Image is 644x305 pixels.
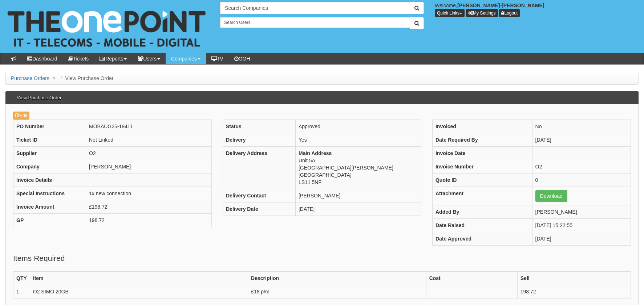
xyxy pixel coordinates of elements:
th: Supplier [13,147,86,160]
h3: View Purchase Order [13,92,65,104]
li: View Purchase Order [59,75,114,82]
td: £198.72 [86,200,212,214]
a: OOH [229,53,256,64]
a: Logout [499,9,520,17]
th: Special Instructions [13,187,86,200]
th: Company [13,160,86,174]
td: 1 [13,285,30,298]
a: Reports [94,53,132,64]
button: Quick Links [435,9,465,17]
th: PO Number [13,120,86,133]
th: Delivery [223,133,295,147]
b: Main Address [299,150,332,156]
th: Invoice Amount [13,200,86,214]
th: Delivery Address [223,147,295,189]
td: £18 p/m [248,285,426,298]
a: Dashboard [22,53,63,64]
div: Welcome, [429,2,644,17]
th: Status [223,120,295,133]
th: Quote ID [432,174,532,187]
th: GP [13,214,86,227]
th: Attachment [432,187,532,205]
th: Invoiced [432,120,532,133]
td: O2 SIMO 20GB [30,285,248,298]
td: [DATE] 15:22:55 [532,219,631,232]
a: Companies [166,53,206,64]
td: 0 [532,174,631,187]
td: [PERSON_NAME] [295,189,421,202]
td: 1x new connection [86,187,212,200]
th: Item [30,272,248,285]
input: Search Companies [220,2,410,14]
td: Approved [295,120,421,133]
td: [DATE] [532,232,631,246]
td: [PERSON_NAME] [532,205,631,219]
th: Delivery Contact [223,189,295,202]
th: Delivery Date [223,202,295,216]
td: 198.72 [517,285,631,298]
b: [PERSON_NAME]-[PERSON_NAME] [457,3,544,8]
th: Date Raised [432,219,532,232]
a: Purchase Orders [11,75,49,81]
legend: Items Required [13,253,65,264]
td: O2 [532,160,631,174]
th: Ticket ID [13,133,86,147]
a: TV [206,53,229,64]
th: Date Required By [432,133,532,147]
th: Sell [517,272,631,285]
th: Description [248,272,426,285]
td: Not Linked [86,133,212,147]
td: O2 [86,147,212,160]
th: Added By [432,205,532,219]
td: [DATE] [295,202,421,216]
th: Cost [426,272,517,285]
a: Users [132,53,166,64]
th: QTY [13,272,30,285]
td: [DATE] [532,133,631,147]
th: Date Approved [432,232,532,246]
a: Download [535,190,567,202]
td: Yes [295,133,421,147]
th: Invoice Date [432,147,532,160]
td: 198.72 [86,214,212,227]
td: MOBAUG25-19411 [86,120,212,133]
a: Edit [13,112,29,120]
td: [PERSON_NAME] [86,160,212,174]
a: My Settings [466,9,498,17]
input: Search Users [220,17,410,28]
td: Unit 5A [GEOGRAPHIC_DATA][PERSON_NAME] [GEOGRAPHIC_DATA] LS11 5NF [295,147,421,189]
span: > [51,75,57,81]
td: No [532,120,631,133]
th: Invoice Number [432,160,532,174]
th: Invoice Details [13,174,86,187]
a: Tickets [63,53,94,64]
